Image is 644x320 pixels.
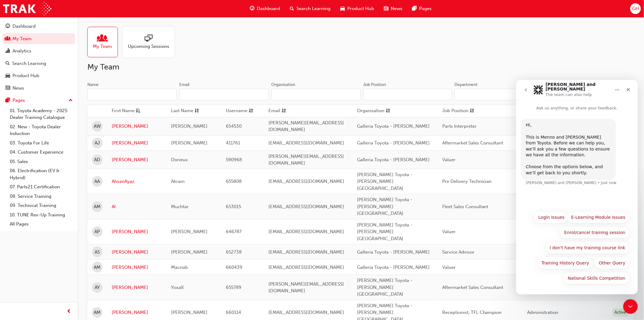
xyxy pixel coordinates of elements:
span: [PERSON_NAME][EMAIL_ADDRESS][DOMAIN_NAME] [268,281,344,294]
span: [EMAIL_ADDRESS][DOMAIN_NAME] [268,140,344,146]
button: First Nameasc-icon [112,107,145,115]
button: DashboardMy TeamAnalyticsSearch LearningProduct HubNews [2,20,75,95]
button: Last Namesorting-icon [171,107,205,115]
span: sorting-icon [249,107,253,115]
span: Macnab [171,265,188,270]
span: Pre Delivery Technician [442,179,492,184]
span: [PERSON_NAME] [171,249,208,255]
input: Email [179,89,269,100]
a: [PERSON_NAME] [112,309,162,316]
span: Pages [419,5,432,12]
span: AS [95,249,100,256]
span: search-icon [5,61,10,66]
span: My Team [93,43,112,50]
span: [EMAIL_ADDRESS][DOMAIN_NAME] [268,179,344,184]
a: 03. Toyota For Life [7,138,75,148]
a: 06. Electrification (EV & Hybrid) [7,166,75,182]
a: 05. Sales [7,157,75,166]
span: people-icon [5,36,10,42]
a: search-iconSearch Learning [285,2,336,15]
span: sorting-icon [386,107,390,115]
span: Product Hub [348,5,374,12]
span: Service Advisor [442,249,474,255]
span: 655808 [226,179,242,184]
span: news-icon [384,5,389,12]
a: news-iconNews [379,2,408,15]
input: Department [454,89,543,100]
span: [PERSON_NAME] Toyota - [PERSON_NAME][GEOGRAPHIC_DATA] [357,278,412,297]
input: Organisation [271,89,361,100]
span: Upcoming Sessions [128,43,169,50]
span: [EMAIL_ADDRESS][DOMAIN_NAME] [268,265,344,270]
a: guage-iconDashboard [245,2,285,15]
span: [PERSON_NAME] [171,310,208,315]
span: Email [268,107,280,115]
a: Analytics [2,45,75,57]
span: sorting-icon [194,107,199,115]
div: News [12,85,24,92]
a: Dashboard [2,21,75,32]
a: car-iconProduct Hub [336,2,379,15]
span: [PERSON_NAME] Toyota - [PERSON_NAME][GEOGRAPHIC_DATA] [357,197,412,216]
span: Administration [527,310,558,315]
button: Organisationsorting-icon [357,107,390,115]
a: Search Learning [2,58,75,69]
a: My Team [87,27,123,57]
span: News [391,5,403,12]
a: 01. Toyota Academy - 2025 Dealer Training Catalogue [7,106,75,122]
div: Search Learning [12,60,46,67]
span: car-icon [341,5,345,12]
a: [PERSON_NAME] [112,140,162,147]
span: AM [94,203,101,210]
span: Valuer [442,157,456,162]
span: Aftermarket Sales Consultant [442,140,503,146]
div: Active [613,308,628,317]
span: 660114 [226,310,241,315]
a: News [2,83,75,94]
span: sorting-icon [282,107,286,115]
div: Organisation [271,82,295,88]
span: chart-icon [5,48,10,54]
a: [PERSON_NAME] [112,228,162,235]
span: AD [94,156,100,163]
input: Name [87,89,177,100]
span: [PERSON_NAME] [171,123,208,129]
a: 09. Technical Training [7,201,75,210]
h2: My Team [87,62,634,72]
span: Job Position [442,107,468,115]
a: 04. Customer Experience [7,148,75,157]
span: pages-icon [412,5,417,12]
div: Dashboard [12,23,36,30]
span: guage-icon [5,24,10,29]
div: Pages [12,97,25,104]
span: Receptionist, TFL Champion [442,310,502,315]
span: sorting-icon [470,107,474,115]
a: 10. TUNE Rev-Up Training [7,210,75,220]
span: Muchtar [171,204,189,209]
a: [PERSON_NAME] [112,156,162,163]
span: car-icon [5,73,10,79]
span: pages-icon [5,98,10,103]
iframe: Intercom live chat [623,299,638,314]
button: Usernamesorting-icon [226,107,259,115]
a: My Team [2,33,75,44]
button: Pages [2,95,75,106]
span: Aftermarket Sales Consultant [442,285,503,290]
span: [PERSON_NAME] [171,229,208,234]
a: [PERSON_NAME] [112,123,162,130]
span: [EMAIL_ADDRESS][DOMAIN_NAME] [268,310,344,315]
span: [PERSON_NAME] Toyota - [PERSON_NAME][GEOGRAPHIC_DATA] [357,222,412,241]
span: search-icon [290,5,294,12]
div: Email [179,82,190,88]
